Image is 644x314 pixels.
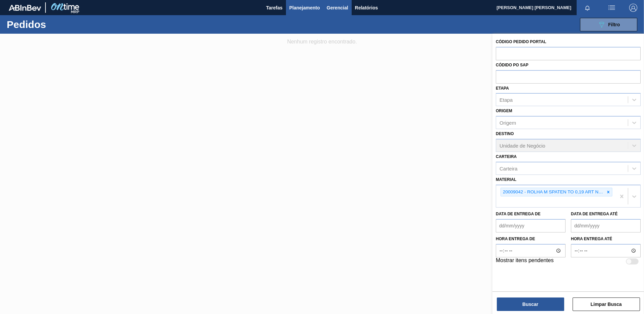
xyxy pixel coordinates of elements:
[266,4,283,12] span: Tarefas
[496,257,554,265] label: Mostrar itens pendentes
[571,234,641,244] label: Hora entrega até
[496,234,566,244] label: Hora entrega de
[7,21,107,28] h1: Pedidos
[496,63,528,67] label: Códido PO SAP
[500,165,517,171] div: Carteira
[500,97,513,103] div: Etapa
[501,188,605,196] div: 20009042 - ROLHA M SPATEN TO 0,19 ART NV 2024 CX10M
[571,219,641,232] input: dd/mm/yyyy
[496,39,546,44] label: Código Pedido Portal
[496,108,512,113] label: Origem
[355,4,378,12] span: Relatórios
[577,3,598,12] button: Notificações
[327,4,348,12] span: Gerencial
[496,177,516,182] label: Material
[496,212,541,216] label: Data de Entrega de
[496,86,509,91] label: Etapa
[500,120,516,126] div: Origem
[496,219,566,232] input: dd/mm/yyyy
[629,4,637,12] img: Logout
[9,5,41,11] img: TNhmsLtSVTkK8tSr43FrP2fwEKptu5GPRR3wAAAABJRU5ErkJggg==
[608,4,616,12] img: userActions
[580,18,637,31] button: Filtro
[289,4,320,12] span: Planejamento
[571,212,618,216] label: Data de Entrega até
[496,131,514,136] label: Destino
[496,154,517,159] label: Carteira
[608,22,620,27] span: Filtro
